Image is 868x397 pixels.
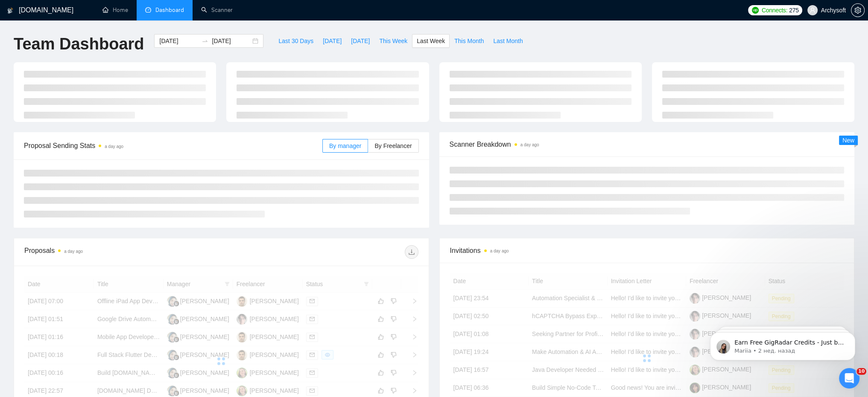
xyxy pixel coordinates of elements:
span: By Freelancer [374,142,412,149]
span: to [202,38,208,44]
iframe: Intercom live chat [839,368,859,388]
span: user [810,7,815,13]
button: [DATE] [318,34,346,48]
img: logo [7,4,13,17]
input: Start date [159,36,198,46]
span: Dashboard [155,6,184,14]
button: Last 30 Days [274,34,318,48]
button: Last Month [488,34,527,48]
a: setting [851,7,865,14]
span: Last Week [417,36,445,46]
span: dashboard [145,7,151,13]
span: Proposal Sending Stats [24,140,322,151]
time: a day ago [64,249,83,254]
h1: Team Dashboard [14,34,144,54]
span: Last 30 Days [278,36,313,46]
button: Last Week [412,34,450,48]
span: New [842,137,854,144]
time: a day ago [105,144,123,149]
span: Scanner Breakdown [450,139,845,150]
button: [DATE] [346,34,374,48]
span: [DATE] [323,36,342,46]
button: This Week [374,34,412,48]
img: upwork-logo.png [752,7,759,14]
span: setting [851,7,864,14]
span: [DATE] [351,36,370,46]
time: a day ago [490,249,509,253]
a: homeHome [102,6,128,14]
span: This Week [379,36,407,46]
span: Invitations [450,245,844,256]
time: a day ago [520,142,539,147]
div: Proposals [24,245,221,259]
span: swap-right [202,38,208,44]
button: This Month [450,34,488,48]
button: setting [851,3,865,17]
span: 10 [856,368,866,375]
span: This Month [454,36,484,46]
span: By manager [329,142,361,149]
a: searchScanner [201,6,233,14]
span: Connects: [762,6,787,15]
span: 275 [789,6,798,15]
input: End date [212,36,251,46]
iframe: Intercom notifications сообщение [697,314,868,374]
span: Last Month [493,36,523,46]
